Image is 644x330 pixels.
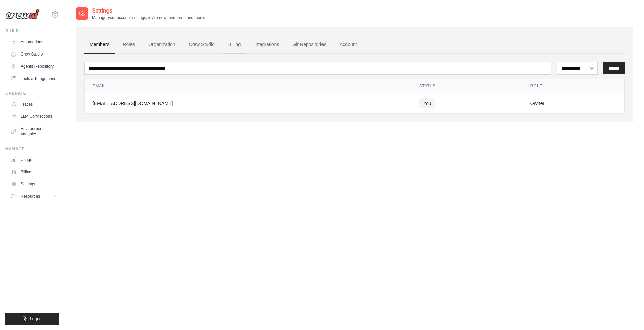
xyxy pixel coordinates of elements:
div: [EMAIL_ADDRESS][DOMAIN_NAME] [93,100,403,107]
a: Organization [143,36,181,54]
a: Crew Studio [8,49,59,60]
span: Resources [21,194,40,199]
a: Usage [8,154,59,165]
a: Agents Repository [8,61,59,72]
th: Role [522,79,624,93]
a: Billing [223,36,246,54]
th: Status [411,79,522,93]
a: LLM Connections [8,111,59,122]
a: Integrations [249,36,284,54]
img: Logo [5,9,39,19]
p: Manage your account settings, invite new members, and more. [92,15,205,20]
div: Manage [5,146,59,152]
a: Environment Variables [8,123,59,139]
h2: Settings [92,7,205,15]
a: Members [84,36,115,54]
button: Logout [5,313,59,325]
a: Git Repositories [287,36,332,54]
a: Account [334,36,362,54]
a: Automations [8,37,59,47]
div: Build [5,28,59,34]
span: You [419,98,435,108]
a: Settings [8,179,59,190]
th: Email [85,79,411,93]
a: Traces [8,99,59,110]
a: Billing [8,167,59,177]
a: Tools & Integrations [8,73,59,84]
div: Operate [5,91,59,96]
div: Owner [530,100,616,107]
button: Resources [8,191,59,202]
a: Roles [117,36,140,54]
span: Logout [30,316,43,322]
a: Crew Studio [184,36,220,54]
